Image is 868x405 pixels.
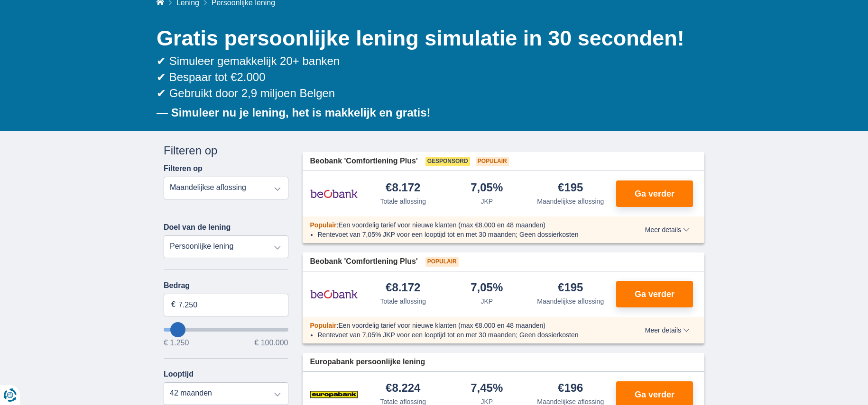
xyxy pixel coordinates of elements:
[318,230,610,239] li: Rentevoet van 7,05% JKP voor een looptijd tot en met 30 maanden; Geen dossierkosten
[338,322,545,329] span: Een voordelig tarief voor nieuwe klanten (max €8.000 en 48 maanden)
[558,382,583,395] div: €196
[425,157,470,166] span: Gesponsord
[303,220,618,230] div: :
[471,282,503,295] div: 7,05%
[558,182,583,195] div: €195
[645,226,690,233] span: Meer details
[476,157,509,166] span: Populair
[164,143,288,159] div: Filteren op
[471,382,503,395] div: 7,45%
[171,299,175,310] span: €
[537,197,604,206] div: Maandelijkse aflossing
[386,282,420,295] div: €8.172
[480,197,493,206] div: JKP
[638,226,697,234] button: Meer details
[635,390,674,399] span: Ga verder
[425,257,459,267] span: Populair
[616,180,693,207] button: Ga verder
[537,297,604,306] div: Maandelijkse aflossing
[303,321,618,330] div: :
[157,24,704,53] h1: Gratis persoonlijke lening simulatie in 30 seconden!
[310,322,337,329] span: Populair
[164,370,194,378] label: Looptijd
[254,339,288,347] span: € 100.000
[471,182,503,195] div: 7,05%
[310,256,418,267] span: Beobank 'Comfortlening Plus'
[318,330,610,340] li: Rentevoet van 7,05% JKP voor een looptijd tot en met 30 maanden; Geen dossierkosten
[310,156,418,167] span: Beobank 'Comfortlening Plus'
[157,53,704,102] div: ✔ Simuleer gemakkelijk 20+ banken ✔ Bespaar tot €2.000 ✔ Gebruikt door 2,9 miljoen Belgen
[164,281,288,290] label: Bedrag
[638,326,697,334] button: Meer details
[338,221,545,229] span: Een voordelig tarief voor nieuwe klanten (max €8.000 en 48 maanden)
[635,189,674,198] span: Ga verder
[386,382,420,395] div: €8.224
[310,221,337,229] span: Populair
[480,297,493,306] div: JKP
[635,290,674,298] span: Ga verder
[157,106,431,119] b: — Simuleer nu je lening, het is makkelijk en gratis!
[645,327,690,333] span: Meer details
[310,282,358,306] img: product.pl.alt Beobank
[164,164,203,173] label: Filteren op
[164,328,288,332] input: wantToBorrow
[386,182,420,195] div: €8.172
[616,281,693,307] button: Ga verder
[558,282,583,295] div: €195
[164,339,189,347] span: € 1.250
[164,223,231,232] label: Doel van de lening
[310,182,358,206] img: product.pl.alt Beobank
[380,197,426,206] div: Totale aflossing
[310,357,425,368] span: Europabank persoonlijke lening
[380,297,426,306] div: Totale aflossing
